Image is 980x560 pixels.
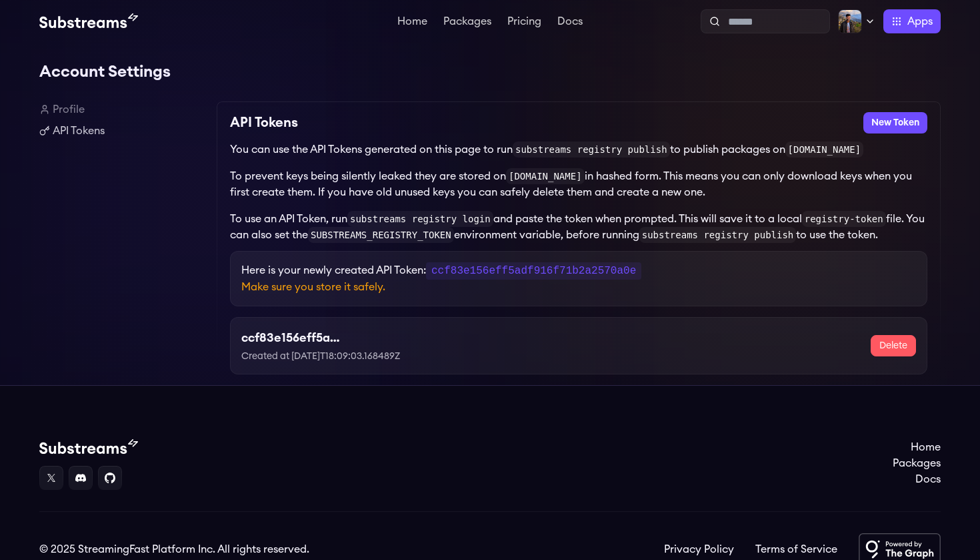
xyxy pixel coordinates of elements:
[308,227,454,243] code: SUBSTREAMS_REGISTRY_TOKEN
[755,541,837,557] a: Terms of Service
[802,211,886,227] code: registry-token
[893,471,941,487] a: Docs
[505,16,544,29] a: Pricing
[513,142,670,158] code: substreams registry publish
[39,59,941,85] h1: Account Settings
[893,439,941,455] a: Home
[230,168,927,200] p: To prevent keys being silently leaked they are stored on in hashed form. This means you can only ...
[863,112,927,133] button: New Token
[426,262,641,280] code: ccf83e156eff5adf916f71b2a2570a0e
[838,9,862,33] img: Profile
[39,123,206,139] a: API Tokens
[441,16,494,29] a: Packages
[230,211,927,243] p: To use an API Token, run and paste the token when prompted. This will save it to a local file. Yo...
[241,262,916,279] p: Here is your newly created API Token:
[785,142,864,158] code: [DOMAIN_NAME]
[871,335,916,356] button: Delete
[506,168,585,184] code: [DOMAIN_NAME]
[347,211,493,227] code: substreams registry login
[39,541,309,557] div: © 2025 StreamingFast Platform Inc. All rights reserved.
[639,227,797,243] code: substreams registry publish
[241,328,344,347] h3: ccf83e156eff5adf916f71b2a2570a0e
[39,439,138,455] img: Substream's logo
[907,13,933,29] span: Apps
[39,101,206,117] a: Profile
[664,541,734,557] a: Privacy Policy
[555,16,585,29] a: Docs
[241,279,916,295] p: Make sure you store it safely.
[230,142,927,158] p: You can use the API Tokens generated on this page to run to publish packages on
[241,350,447,363] p: Created at [DATE]T18:09:03.168489Z
[230,112,298,133] h2: API Tokens
[893,455,941,471] a: Packages
[395,16,430,29] a: Home
[39,13,138,29] img: Substream's logo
